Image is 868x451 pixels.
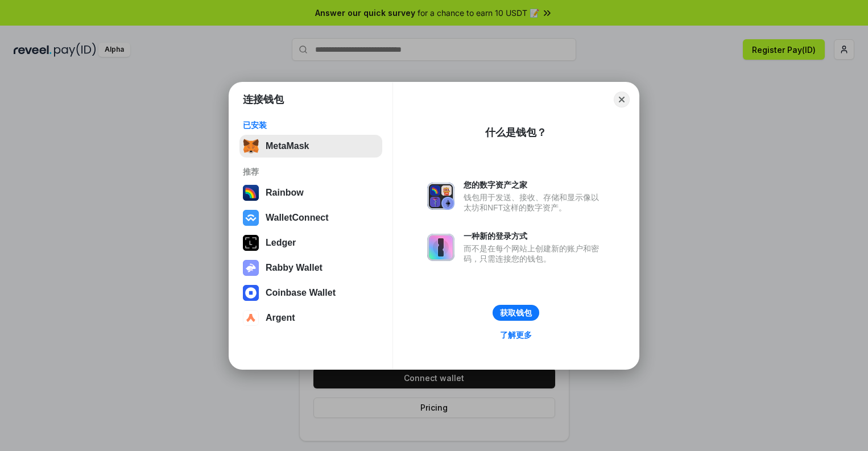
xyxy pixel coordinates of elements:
img: svg+xml,%3Csvg%20width%3D%2228%22%20height%3D%2228%22%20viewBox%3D%220%200%2028%2028%22%20fill%3D... [243,310,259,326]
div: 了解更多 [500,330,532,340]
button: Rabby Wallet [239,256,382,279]
button: Ledger [239,231,382,254]
div: 一种新的登录方式 [464,231,605,241]
div: Ledger [266,238,296,248]
div: Rainbow [266,188,304,198]
img: svg+xml,%3Csvg%20width%3D%2228%22%20height%3D%2228%22%20viewBox%3D%220%200%2028%2028%22%20fill%3D... [243,210,259,226]
img: svg+xml,%3Csvg%20width%3D%22120%22%20height%3D%22120%22%20viewBox%3D%220%200%20120%20120%22%20fil... [243,185,259,201]
div: MetaMask [266,141,309,151]
div: 获取钱包 [500,308,532,318]
a: 了解更多 [493,328,539,342]
h1: 连接钱包 [243,93,284,106]
div: 什么是钱包？ [485,126,547,139]
button: Coinbase Wallet [239,282,382,304]
button: MetaMask [239,135,382,158]
img: svg+xml,%3Csvg%20fill%3D%22none%22%20height%3D%2233%22%20viewBox%3D%220%200%2035%2033%22%20width%... [243,138,259,154]
img: svg+xml,%3Csvg%20xmlns%3D%22http%3A%2F%2Fwww.w3.org%2F2000%2Fsvg%22%20fill%3D%22none%22%20viewBox... [243,260,259,276]
div: 钱包用于发送、接收、存储和显示像以太坊和NFT这样的数字资产。 [464,192,605,213]
img: svg+xml,%3Csvg%20xmlns%3D%22http%3A%2F%2Fwww.w3.org%2F2000%2Fsvg%22%20fill%3D%22none%22%20viewBox... [427,183,454,210]
button: WalletConnect [239,206,382,229]
button: Argent [239,307,382,329]
div: 您的数字资产之家 [464,180,605,190]
div: 推荐 [243,167,379,177]
button: Rainbow [239,181,382,204]
button: Close [614,92,630,107]
img: svg+xml,%3Csvg%20xmlns%3D%22http%3A%2F%2Fwww.w3.org%2F2000%2Fsvg%22%20width%3D%2228%22%20height%3... [243,235,259,251]
div: Argent [266,313,295,323]
div: Coinbase Wallet [266,288,336,298]
img: svg+xml,%3Csvg%20width%3D%2228%22%20height%3D%2228%22%20viewBox%3D%220%200%2028%2028%22%20fill%3D... [243,285,259,301]
div: 已安装 [243,120,379,130]
div: Rabby Wallet [266,263,323,273]
img: svg+xml,%3Csvg%20xmlns%3D%22http%3A%2F%2Fwww.w3.org%2F2000%2Fsvg%22%20fill%3D%22none%22%20viewBox... [427,234,454,261]
button: 获取钱包 [493,305,539,321]
div: WalletConnect [266,213,329,223]
div: 而不是在每个网站上创建新的账户和密码，只需连接您的钱包。 [464,243,605,264]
